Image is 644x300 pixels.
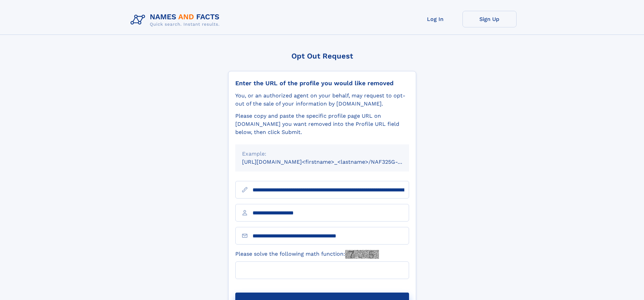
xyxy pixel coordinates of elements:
[235,112,409,136] div: Please copy and paste the specific profile page URL on [DOMAIN_NAME] you want removed into the Pr...
[242,150,402,158] div: Example:
[408,11,462,27] a: Log In
[242,159,422,165] small: [URL][DOMAIN_NAME]<firstname>_<lastname>/NAF325G-xxxxxxxx
[235,92,409,108] div: You, or an authorized agent on your behalf, may request to opt-out of the sale of your informatio...
[462,11,517,27] a: Sign Up
[228,52,416,60] div: Opt Out Request
[128,11,225,29] img: Logo Names and Facts
[235,79,409,87] div: Enter the URL of the profile you would like removed
[235,250,379,259] label: Please solve the following math function:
